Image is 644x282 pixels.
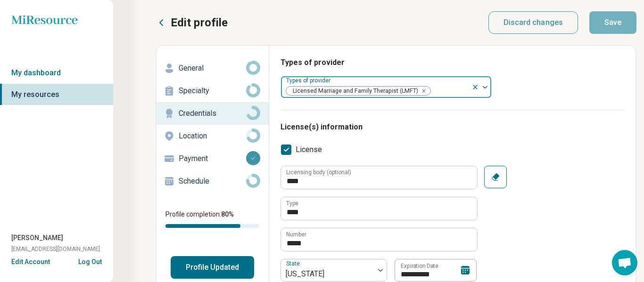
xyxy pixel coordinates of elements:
p: Edit profile [171,15,228,30]
p: Payment [179,153,246,164]
p: Credentials [179,108,246,119]
a: Specialty [156,80,269,102]
a: Payment [156,147,269,170]
div: Profile completion: [156,204,269,234]
label: State [286,260,302,267]
a: Open chat [612,250,637,275]
span: 80 % [221,210,234,218]
button: Discard changes [488,11,578,34]
span: License [296,144,322,155]
p: Schedule [179,176,246,187]
span: [EMAIL_ADDRESS][DOMAIN_NAME] [11,245,100,253]
a: Schedule [156,170,269,193]
a: Credentials [156,102,269,125]
button: Edit profile [156,15,228,30]
span: Licensed Marriage and Family Therapist (LMFT) [286,87,421,96]
input: credential.licenses.0.name [281,197,477,220]
label: Licensing body (optional) [286,169,351,175]
button: Log Out [78,257,102,265]
h3: License(s) information [281,121,625,133]
div: Profile completion [165,224,259,228]
button: Save [589,11,636,34]
label: Number [286,232,306,237]
button: Profile Updated [171,256,254,279]
h3: Types of provider [281,57,625,68]
p: General [179,63,246,74]
p: Location [179,130,246,142]
button: Edit Account [11,257,50,267]
label: Type [286,201,298,206]
p: Specialty [179,85,246,97]
a: Location [156,125,269,147]
label: Types of provider [286,77,332,84]
span: [PERSON_NAME] [11,233,63,243]
a: General [156,57,269,80]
